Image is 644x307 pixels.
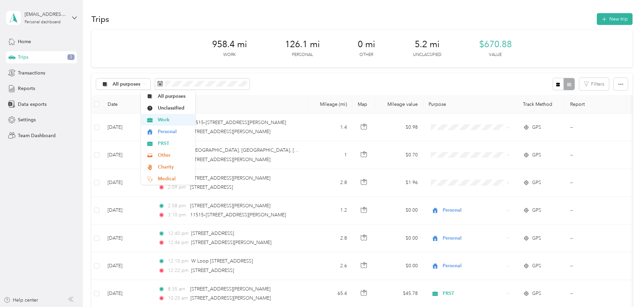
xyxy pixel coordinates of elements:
td: -- [565,252,626,280]
span: Reports [18,85,35,92]
span: Personal [443,207,504,214]
span: [STREET_ADDRESS][PERSON_NAME] [191,240,271,245]
span: PRST [443,290,504,297]
span: GPS [532,179,541,186]
span: Home [18,38,31,45]
th: Mileage value [376,95,423,114]
span: $670.88 [479,39,512,50]
span: Data exports [18,101,47,108]
td: 1.4 [308,114,352,141]
span: Settings [18,116,36,123]
span: [STREET_ADDRESS] [191,268,234,273]
span: [STREET_ADDRESS][PERSON_NAME] [190,203,270,209]
span: Trips [18,54,28,61]
span: Personal [158,128,191,135]
iframe: Everlance-gr Chat Button Frame [606,269,644,307]
button: Filters [579,78,609,90]
span: 2:09 pm [168,184,187,191]
span: 11515–[STREET_ADDRESS][PERSON_NAME] [190,120,286,125]
td: $0.98 [376,114,423,141]
p: Other [359,52,373,58]
td: -- [565,224,626,252]
span: W Loop [STREET_ADDRESS] [191,258,253,264]
span: 12:46 pm [168,239,188,246]
td: [DATE] [102,197,153,224]
span: [STREET_ADDRESS][PERSON_NAME] [190,157,270,162]
span: PRST [158,140,191,147]
td: $0.00 [376,252,423,280]
span: Charity [158,163,191,171]
span: 5.2 mi [415,39,440,50]
span: GPS [532,207,541,214]
span: 0 mi [358,39,375,50]
span: Transactions [18,69,45,76]
p: Personal [292,52,313,58]
span: [STREET_ADDRESS][PERSON_NAME] [191,295,271,301]
td: [DATE] [102,224,153,252]
span: 2:58 pm [168,202,187,210]
th: Track Method [518,95,565,114]
span: 126.1 mi [285,39,320,50]
td: $0.00 [376,197,423,224]
td: 1 [308,141,352,169]
td: $1.96 [376,169,423,197]
td: -- [565,169,626,197]
td: $0.70 [376,141,423,169]
span: [STREET_ADDRESS][PERSON_NAME] [190,175,270,181]
span: 10:20 am [168,295,188,302]
span: Personal [443,235,504,242]
span: 8:35 am [168,285,187,293]
p: Value [489,52,502,58]
td: [DATE] [102,141,153,169]
td: 1.2 [308,197,352,224]
span: Medical [158,175,191,182]
div: Personal dashboard [25,20,61,24]
td: [DATE] [102,169,153,197]
td: -- [565,197,626,224]
th: Purpose [423,95,518,114]
span: GPS [532,151,541,159]
p: Work [223,52,236,58]
span: 12:40 pm [168,230,188,237]
td: $0.00 [376,224,423,252]
span: 12:10 pm [168,257,188,265]
th: Mileage (mi) [308,95,352,114]
td: 2.6 [308,252,352,280]
th: Report [565,95,626,114]
span: 11515–[STREET_ADDRESS][PERSON_NAME] [190,212,286,218]
td: -- [565,141,626,169]
span: GPS [532,235,541,242]
span: All purposes [113,82,141,87]
span: 958.4 mi [212,39,247,50]
span: 3:10 pm [168,211,187,219]
span: Work [158,116,191,123]
th: Locations [153,95,308,114]
span: GPS [532,262,541,270]
span: [GEOGRAPHIC_DATA], [GEOGRAPHIC_DATA], [GEOGRAPHIC_DATA] [190,147,341,153]
span: Personal [443,262,504,270]
td: [DATE] [102,114,153,141]
span: 12:22 pm [168,267,188,274]
td: [DATE] [102,252,153,280]
td: 2.8 [308,224,352,252]
span: [STREET_ADDRESS][PERSON_NAME] [190,286,270,292]
span: 3 [67,54,75,60]
span: [STREET_ADDRESS] [190,184,233,190]
td: -- [565,114,626,141]
button: New trip [597,13,633,25]
div: [EMAIL_ADDRESS][DOMAIN_NAME] [25,11,67,18]
span: Other [158,152,191,159]
p: Unclassified [413,52,441,58]
th: Date [102,95,153,114]
span: GPS [532,290,541,297]
span: All purposes [158,93,191,100]
span: Unclassified [158,104,191,112]
button: Help center [4,297,38,304]
span: [STREET_ADDRESS][PERSON_NAME] [190,129,270,134]
td: 2.8 [308,169,352,197]
span: [STREET_ADDRESS] [191,231,234,236]
span: Team Dashboard [18,132,56,139]
th: Map [352,95,376,114]
span: GPS [532,124,541,131]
